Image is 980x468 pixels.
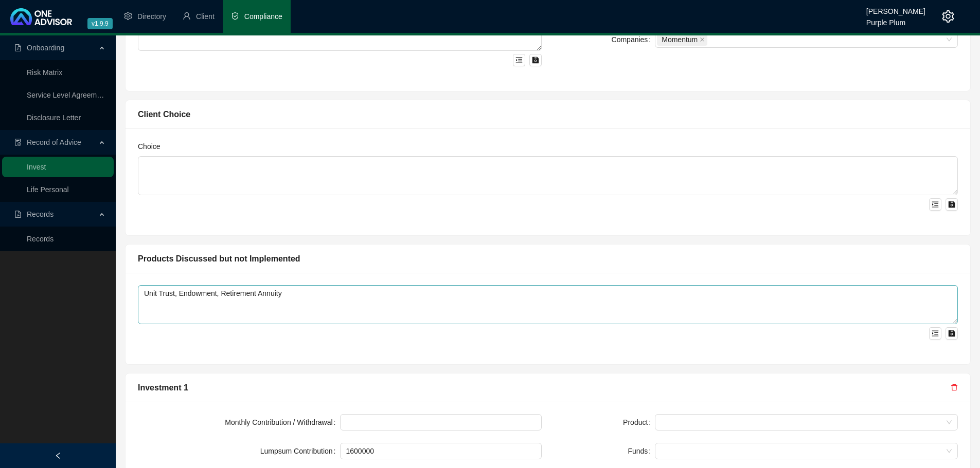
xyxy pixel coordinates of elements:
[942,10,954,23] span: setting
[138,285,958,324] textarea: Unit Trust, Endowment, Retirement Annuity
[137,12,166,21] span: Directory
[27,114,81,122] a: Disclosure Letter
[932,201,939,208] span: menu-unfold
[657,33,707,46] span: Momentum
[14,44,22,51] span: file-pdf
[623,414,655,430] label: Product
[55,452,62,459] span: left
[27,68,62,77] a: Risk Matrix
[27,210,54,218] span: Records
[27,91,107,99] a: Service Level Agreement
[27,185,69,194] a: Life Personal
[260,443,340,459] label: Lumpsum Contribution
[612,31,655,48] label: Companies
[628,443,655,459] label: Funds
[10,8,72,25] img: 2df55531c6924b55f21c4cf5d4484680-logo-light.svg
[138,252,958,265] div: Products Discussed but not Implemented
[14,211,22,218] span: file-pdf
[231,12,239,20] span: safety
[27,138,81,146] span: Record of Advice
[138,108,958,121] div: Client Choice
[244,12,282,21] span: Compliance
[27,235,54,243] a: Records
[532,57,539,64] span: save
[662,34,698,45] span: Momentum
[196,12,215,21] span: Client
[27,163,46,171] a: Invest
[27,44,64,52] span: Onboarding
[14,139,22,146] span: file-done
[948,201,955,208] span: save
[866,14,925,25] div: Purple Plum
[124,12,132,20] span: setting
[138,141,167,152] label: Choice
[515,57,523,64] span: menu-unfold
[700,37,705,42] span: close
[866,3,925,14] div: [PERSON_NAME]
[225,414,340,430] label: Monthly Contribution / Withdrawal
[138,381,951,394] div: Investment 1
[948,330,955,337] span: save
[87,18,113,29] span: v1.9.9
[183,12,191,20] span: user
[932,330,939,337] span: menu-unfold
[951,384,958,391] span: delete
